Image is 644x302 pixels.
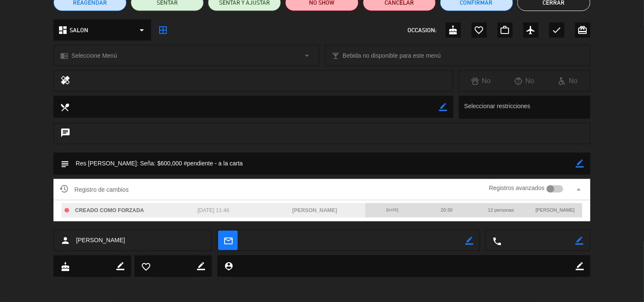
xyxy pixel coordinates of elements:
[546,75,590,87] div: No
[459,75,503,87] div: No
[503,75,546,87] div: No
[60,52,68,60] i: chrome_reader_mode
[292,207,337,213] span: [PERSON_NAME]
[552,25,562,35] i: check
[60,75,70,87] i: healing
[492,236,502,246] i: local_phone
[526,25,536,35] i: airplanemode_active
[448,25,458,35] i: cake
[439,103,447,111] i: border_color
[474,25,484,35] i: favorite_border
[576,159,584,168] i: border_color
[576,262,584,270] i: border_color
[488,207,515,213] span: 12 personas
[574,185,584,195] i: arrow_drop_up
[441,207,453,213] span: 20:30
[224,261,233,271] i: person_pin
[141,262,151,271] i: favorite_border
[116,262,124,270] i: border_color
[578,25,588,35] i: card_giftcard
[71,51,117,61] span: Seleccione Menú
[302,50,312,61] i: arrow_drop_down
[137,25,147,35] i: arrow_drop_down
[223,236,233,245] i: mail_outline
[408,25,437,35] span: OCCASION:
[76,235,125,245] span: [PERSON_NAME]
[158,25,168,35] i: border_all
[489,183,545,193] label: Registros avanzados
[75,207,144,213] span: CREADO COMO FORZADA
[60,235,70,246] i: person
[332,52,340,60] i: local_bar
[343,51,441,61] span: Bebida no disponible para este menú
[60,262,70,271] i: cake
[198,207,230,213] span: [DATE] 11:46
[60,185,129,195] span: Registro de cambios
[465,237,473,245] i: border_color
[58,25,68,35] i: dashboard
[60,159,69,168] i: subject
[386,208,398,212] span: [DATE]
[500,25,510,35] i: work_outline
[70,25,88,35] span: SALON
[536,207,575,213] span: [PERSON_NAME]
[60,102,69,112] i: local_dining
[576,237,584,245] i: border_color
[60,128,70,140] i: chat
[197,262,205,270] i: border_color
